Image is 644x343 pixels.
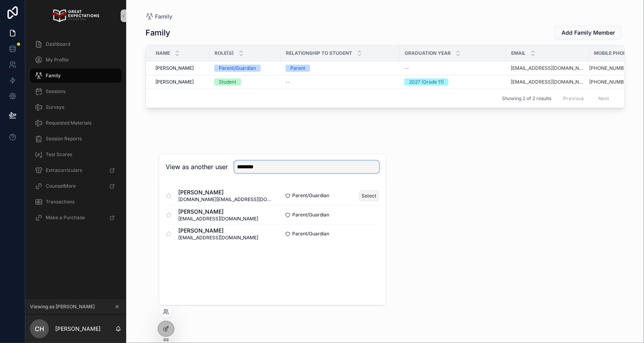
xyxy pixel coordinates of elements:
button: Select [359,190,379,201]
span: Relationship to Student [286,50,352,56]
img: App logo [52,9,99,22]
a: -- [286,79,395,85]
span: Graduation Year [405,50,451,56]
a: [EMAIL_ADDRESS][DOMAIN_NAME] [511,79,584,85]
a: Dashboard [30,37,121,51]
span: Transactions [46,199,75,205]
span: [EMAIL_ADDRESS][DOMAIN_NAME] [178,235,258,241]
a: Session Reports [30,132,121,146]
a: Transactions [30,195,121,209]
a: [PHONE_NUMBER] [589,79,631,85]
span: -- [404,65,409,71]
span: Parent/Guardian [292,212,329,218]
a: CounselMore [30,179,121,193]
a: [PHONE_NUMBER] [589,79,638,85]
div: scrollable content [25,32,126,235]
button: Add Family Member [555,26,622,40]
a: [PERSON_NAME] [155,65,205,71]
span: Family [155,13,172,21]
span: [PERSON_NAME] [178,227,258,235]
span: [PERSON_NAME] [155,65,194,71]
a: -- [404,65,501,71]
h2: View as another user [166,162,228,171]
span: Add Family Member [562,29,615,37]
span: CH [35,324,44,334]
a: Requested Materials [30,116,121,130]
div: Student [219,78,236,86]
span: Sessions [46,88,65,95]
a: Sessions [30,84,121,99]
a: Parent [286,65,395,72]
span: Viewing as [PERSON_NAME] [30,304,95,310]
a: Parent/Guardian [214,65,276,72]
span: [DOMAIN_NAME][EMAIL_ADDRESS][DOMAIN_NAME] [178,196,273,203]
span: [PERSON_NAME] [178,208,258,216]
span: Name [156,50,170,56]
span: Make a Purchase [46,214,85,221]
span: My Profile [46,57,69,63]
span: [EMAIL_ADDRESS][DOMAIN_NAME] [178,216,258,222]
a: Make a Purchase [30,211,121,225]
span: Email [511,50,526,56]
a: [PHONE_NUMBER] [589,65,638,71]
a: [EMAIL_ADDRESS][DOMAIN_NAME] [511,65,584,71]
span: CounselMore [46,183,76,189]
a: Test Scores [30,147,121,162]
a: Extracurriculars [30,163,121,177]
span: Role(s) [215,50,234,56]
div: Parent/Guardian [219,65,256,72]
span: Parent/Guardian [292,192,329,199]
a: Surveys [30,100,121,114]
div: 2027 (Grade 11) [409,78,444,86]
a: [PHONE_NUMBER] [589,65,631,71]
span: Requested Materials [46,120,91,126]
span: Family [46,73,61,79]
span: Parent/Guardian [292,231,329,237]
a: [PERSON_NAME] [155,79,205,85]
span: Session Reports [46,136,82,142]
span: Surveys [46,104,64,110]
a: Student [214,78,276,86]
span: Mobile Phone [594,50,629,56]
p: [PERSON_NAME] [55,325,101,333]
a: 2027 (Grade 11) [404,78,501,86]
span: Dashboard [46,41,70,47]
span: Extracurriculars [46,167,82,173]
h1: Family [146,27,170,38]
span: Showing 2 of 2 results [502,95,551,102]
a: Family [146,13,172,21]
span: [PERSON_NAME] [155,79,194,85]
span: -- [286,79,290,85]
a: My Profile [30,53,121,67]
span: [PERSON_NAME] [178,188,273,196]
span: Test Scores [46,151,72,158]
a: Family [30,69,121,83]
div: Parent [290,65,305,72]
